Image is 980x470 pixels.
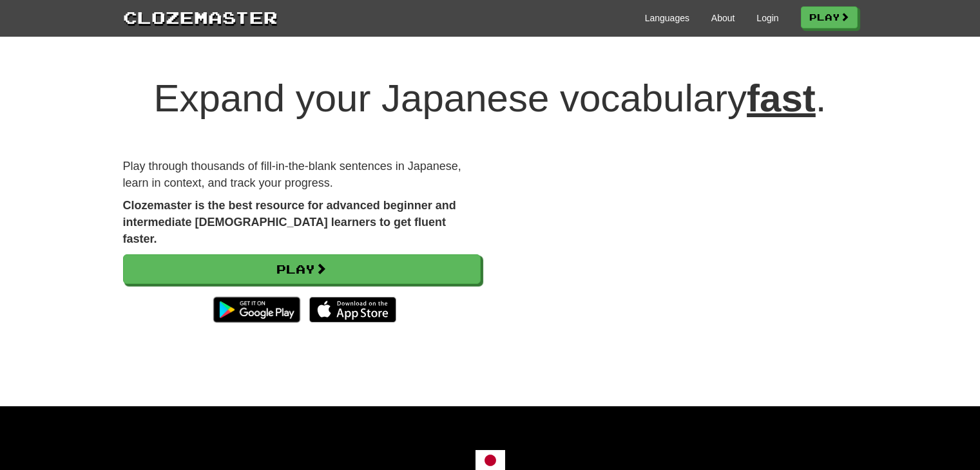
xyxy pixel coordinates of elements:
[123,5,278,29] a: Clozemaster
[123,254,481,284] a: Play
[711,12,735,24] a: About
[309,297,396,323] img: Download_on_the_App_Store_Badge_US-UK_135x40-25178aeef6eb6b83b96f5f2d004eda3bffbb37122de64afbaef7...
[123,158,481,191] p: Play through thousands of fill-in-the-blank sentences in Japanese, learn in context, and track yo...
[756,12,778,24] a: Login
[645,12,689,24] a: Languages
[801,6,858,28] a: Play
[747,77,816,120] u: fast
[123,77,858,120] h1: Expand your Japanese vocabulary .
[207,290,307,329] img: Get it on Google Play
[123,199,456,245] strong: Clozemaster is the best resource for advanced beginner and intermediate [DEMOGRAPHIC_DATA] learne...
